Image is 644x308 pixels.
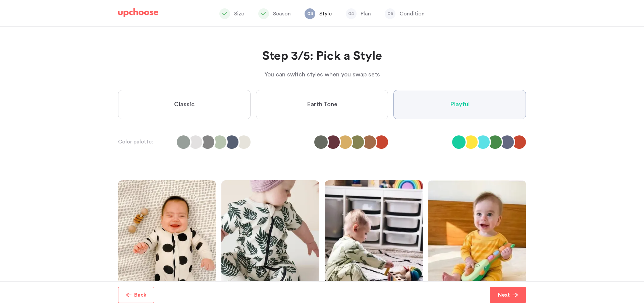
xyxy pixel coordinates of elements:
[385,8,395,19] span: 05
[399,10,425,18] p: Condition
[490,287,526,303] button: Next
[319,10,332,18] p: Style
[264,71,380,77] span: You can switch styles when you swap sets
[273,10,291,18] p: Season
[118,8,158,17] img: UpChoose
[307,101,337,109] span: Earth Tone
[134,291,147,299] p: Back
[174,101,195,109] span: Classic
[305,8,315,19] span: 03
[498,291,510,299] p: Next
[234,10,244,18] p: Size
[450,101,470,109] span: Playful
[118,48,526,64] h2: Step 3/5: Pick a Style
[118,287,154,303] button: Back
[346,8,357,19] span: 04
[361,10,371,18] p: Plan
[118,8,158,20] a: UpChoose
